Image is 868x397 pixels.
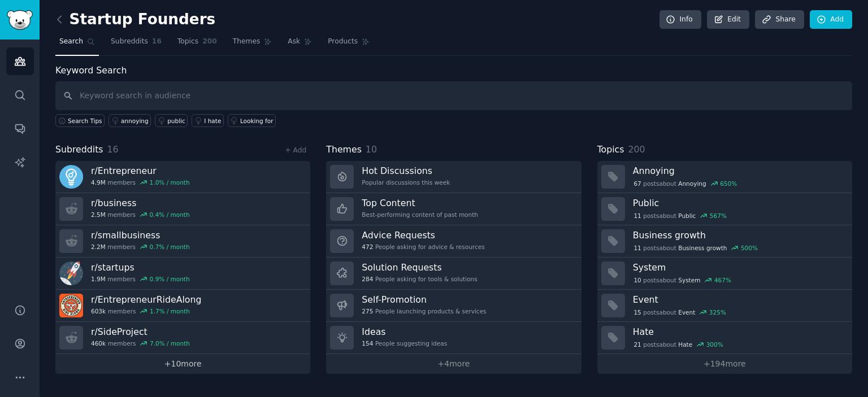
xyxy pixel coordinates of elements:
[107,144,119,155] span: 16
[362,339,373,347] span: 154
[678,244,727,252] span: Business growth
[633,229,844,241] h3: Business growth
[326,161,581,193] a: Hot DiscussionsPopular discussions this week
[240,117,274,125] div: Looking for
[633,275,732,285] div: post s about
[91,339,106,347] span: 460k
[362,165,450,177] h3: Hot Discussions
[91,307,201,315] div: members
[91,275,190,283] div: members
[597,225,852,258] a: Business growth11postsaboutBusiness growth500%
[107,33,166,56] a: Subreddits16
[150,211,190,219] div: 0.4 % / month
[202,37,217,47] span: 200
[91,307,106,315] span: 603k
[633,243,759,253] div: post s about
[91,229,190,241] h3: r/ smallbusiness
[121,117,149,125] div: annoying
[362,229,484,241] h3: Advice Requests
[597,354,852,374] a: +194more
[59,261,83,285] img: startups
[204,117,221,125] div: I hate
[597,322,852,354] a: Hate21postsaboutHate300%
[633,326,844,338] h3: Hate
[633,180,641,187] span: 67
[91,326,190,338] h3: r/ SideProject
[678,180,706,187] span: Annoying
[55,81,852,110] input: Keyword search in audience
[228,114,276,127] a: Looking for
[91,275,106,283] span: 1.9M
[91,211,106,219] span: 2.5M
[155,114,188,127] a: public
[91,339,190,347] div: members
[328,37,358,47] span: Products
[362,339,447,347] div: People suggesting ideas
[633,276,641,284] span: 10
[324,33,374,56] a: Products
[91,197,190,209] h3: r/ business
[633,178,738,189] div: post s about
[59,294,83,317] img: EntrepreneurRideAlong
[326,258,581,290] a: Solution Requests284People asking for tools & solutions
[362,243,373,251] span: 472
[91,211,190,219] div: members
[91,165,190,177] h3: r/ Entrepreneur
[192,114,224,127] a: I hate
[68,117,102,125] span: Search Tips
[233,37,261,47] span: Themes
[707,10,749,29] a: Edit
[150,339,190,347] div: 7.0 % / month
[55,114,105,127] button: Search Tips
[326,322,581,354] a: Ideas154People suggesting ideas
[633,307,727,317] div: post s about
[55,290,310,322] a: r/EntrepreneurRideAlong603kmembers1.7% / month
[714,276,731,284] div: 467 %
[633,308,641,316] span: 15
[284,33,316,56] a: Ask
[55,322,310,354] a: r/SideProject460kmembers7.0% / month
[362,243,484,251] div: People asking for advice & resources
[55,143,103,157] span: Subreddits
[362,307,486,315] div: People launching products & services
[678,276,700,284] span: System
[362,326,447,338] h3: Ideas
[326,354,581,374] a: +4more
[709,308,726,316] div: 325 %
[633,294,844,306] h3: Event
[167,117,185,125] div: public
[91,243,190,251] div: members
[150,178,190,186] div: 1.0 % / month
[362,294,486,306] h3: Self-Promotion
[59,37,83,47] span: Search
[108,114,151,127] a: annoying
[55,225,310,258] a: r/smallbusiness2.2Mmembers0.7% / month
[173,33,221,56] a: Topics200
[597,290,852,322] a: Event15postsaboutEvent325%
[678,212,696,220] span: Public
[55,354,310,374] a: +10more
[810,10,852,29] a: Add
[633,244,641,252] span: 11
[362,261,477,273] h3: Solution Requests
[326,193,581,225] a: Top ContentBest-performing content of past month
[7,10,33,30] img: GummySearch logo
[633,339,724,350] div: post s about
[55,65,127,76] label: Keyword Search
[55,193,310,225] a: r/business2.5Mmembers0.4% / month
[633,211,728,221] div: post s about
[633,261,844,273] h3: System
[597,193,852,225] a: Public11postsaboutPublic567%
[755,10,804,29] a: Share
[628,144,645,155] span: 200
[706,341,723,348] div: 300 %
[91,178,190,186] div: members
[326,225,581,258] a: Advice Requests472People asking for advice & resources
[362,178,450,186] div: Popular discussions this week
[55,161,310,193] a: r/Entrepreneur4.9Mmembers1.0% / month
[150,307,190,315] div: 1.7 % / month
[362,211,478,219] div: Best-performing content of past month
[633,165,844,177] h3: Annoying
[229,33,276,56] a: Themes
[55,258,310,290] a: r/startups1.9Mmembers0.9% / month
